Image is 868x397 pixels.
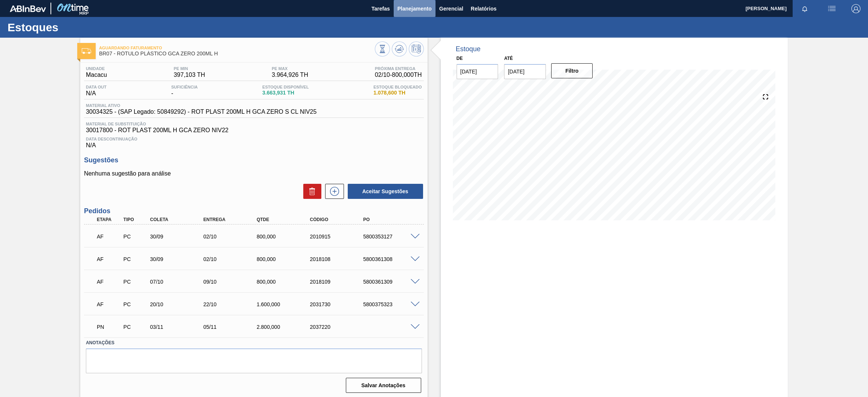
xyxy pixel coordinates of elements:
[851,4,860,13] img: Logout
[95,319,124,335] div: Pedido em Negociação
[202,234,262,240] div: 02/10/2025
[148,234,209,240] div: 30/09/2025
[122,217,150,222] div: Tipo
[373,85,422,89] span: Estoque Bloqueado
[361,279,422,285] div: 5800361309
[361,256,422,262] div: 5800361308
[97,256,122,262] p: AF
[148,301,209,307] div: 20/10/2025
[308,324,369,330] div: 2037220
[95,228,124,245] div: Aguardando Faturamento
[255,301,315,307] div: 1.600,000
[148,256,209,262] div: 30/09/2025
[344,183,424,200] div: Aceitar Sugestões
[272,66,308,71] span: PE MAX
[86,122,422,126] span: Material de Substituição
[8,23,141,32] h1: Estoques
[375,41,390,56] button: Visão Geral dos Estoques
[348,184,423,199] button: Aceitar Sugestões
[97,234,122,240] p: AF
[202,301,262,307] div: 22/10/2025
[308,234,369,240] div: 2010915
[10,5,46,12] img: TNhmsLtSVTkK8tSr43FrP2fwEKptu5GPRR3wAAAABJRU5ErkJggg==
[504,56,513,61] label: Até
[551,63,593,78] button: Filtro
[361,217,422,222] div: PO
[255,217,315,222] div: Qtde
[375,66,422,71] span: Próxima Entrega
[471,4,497,13] span: Relatórios
[371,4,390,13] span: Tarefas
[308,279,369,285] div: 2018109
[97,324,122,330] p: PN
[255,256,315,262] div: 800,000
[439,4,463,13] span: Gerencial
[793,3,817,14] button: Notificações
[202,256,262,262] div: 02/10/2025
[84,85,108,97] div: N/A
[84,156,424,164] h3: Sugestões
[392,41,407,56] button: Atualizar Gráfico
[255,279,315,285] div: 800,000
[148,279,209,285] div: 07/10/2025
[346,378,421,393] button: Salvar Anotações
[86,337,422,348] label: Anotações
[255,234,315,240] div: 800,000
[95,217,124,222] div: Etapa
[397,4,432,13] span: Planejamento
[122,256,150,262] div: Pedido de Compra
[262,90,309,96] span: 3.663,931 TH
[504,64,546,79] input: dd/mm/yyyy
[95,251,124,267] div: Aguardando Faturamento
[99,51,375,56] span: BR07 - RÓTULO PLÁSTICO GCA ZERO 200ML H
[171,85,197,89] span: Suficiência
[84,170,424,177] p: Nenhuma sugestão para análise
[375,72,422,78] span: 02/10 - 800,000 TH
[361,301,422,307] div: 5800375323
[373,90,422,96] span: 1.078,600 TH
[255,324,315,330] div: 2.800,000
[456,45,481,53] div: Estoque
[457,56,463,61] label: De
[174,72,205,78] span: 397,103 TH
[122,279,150,285] div: Pedido de Compra
[361,234,422,240] div: 5800353127
[202,279,262,285] div: 09/10/2025
[174,66,205,71] span: PE MIN
[122,234,150,240] div: Pedido de Compra
[97,301,122,307] p: AF
[82,48,91,54] img: Ícone
[308,217,369,222] div: Código
[827,4,836,13] img: userActions
[86,72,107,78] span: Macacu
[86,108,316,115] span: 30034325 - (SAP Legado: 50849292) - ROT PLAST 200ML H GCA ZERO S CL NIV25
[86,127,422,134] span: 30017800 - ROT PLAST 200ML H GCA ZERO NIV22
[99,46,375,50] span: Aguardando Faturamento
[308,301,369,307] div: 2031730
[95,296,124,313] div: Aguardando Faturamento
[321,184,344,199] div: Nova sugestão
[262,85,309,89] span: Estoque Disponível
[86,103,316,108] span: Material ativo
[86,85,107,89] span: Data out
[409,41,424,56] button: Programar Estoque
[148,324,209,330] div: 03/11/2025
[202,217,262,222] div: Entrega
[95,273,124,290] div: Aguardando Faturamento
[457,64,498,79] input: dd/mm/yyyy
[122,324,150,330] div: Pedido de Compra
[272,72,308,78] span: 3.964,926 TH
[86,66,107,71] span: Unidade
[97,279,122,285] p: AF
[300,184,321,199] div: Excluir Sugestões
[84,134,424,149] div: N/A
[308,256,369,262] div: 2018108
[122,301,150,307] div: Pedido de Compra
[148,217,209,222] div: Coleta
[169,85,199,97] div: -
[86,137,422,141] span: Data Descontinuação
[202,324,262,330] div: 05/11/2025
[84,207,424,215] h3: Pedidos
